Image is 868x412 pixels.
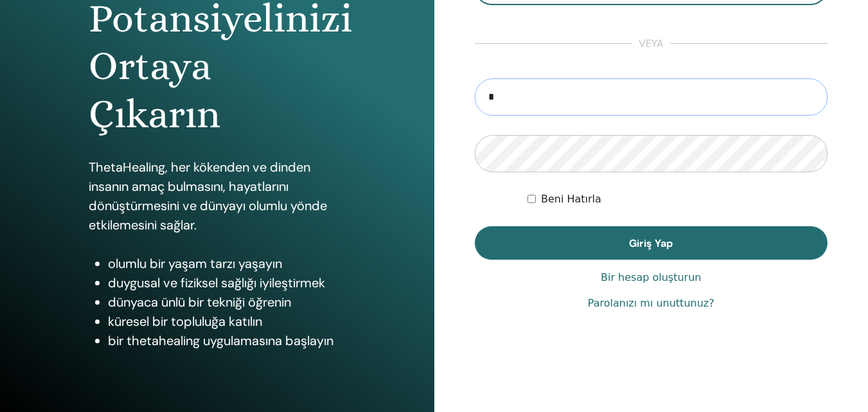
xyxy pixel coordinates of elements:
[588,296,714,311] a: Parolanızı mı unuttunuz?
[601,271,701,283] font: Bir hesap oluşturun
[108,255,282,272] font: olumlu bir yaşam tarzı yaşayın
[108,313,262,330] font: küresel bir topluluğa katılın
[108,294,291,310] font: dünyaca ünlü bir tekniği öğrenin
[601,270,701,285] a: Bir hesap oluşturun
[639,37,664,50] font: veya
[527,192,828,207] div: Beni süresiz olarak veya manuel olarak çıkış yapana kadar kimlik doğrulamalı tut
[475,226,828,260] button: Giriş Yap
[108,274,325,291] font: duygusal ve fiziksel sağlığı iyileştirmek
[629,237,673,250] font: Giriş Yap
[89,159,327,233] font: ThetaHealing, her kökenden ve dinden insanın amaç bulmasını, hayatlarını dönüştürmesini ve dünyay...
[541,193,601,205] font: Beni Hatırla
[588,297,714,309] font: Parolanızı mı unuttunuz?
[108,332,333,349] font: bir thetahealing uygulamasına başlayın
